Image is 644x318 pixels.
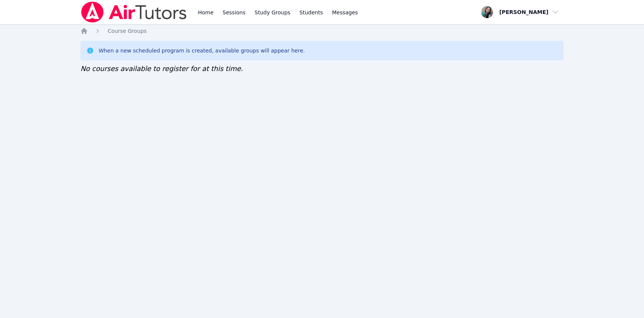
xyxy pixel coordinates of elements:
[108,28,146,34] span: Course Groups
[80,27,563,35] nav: Breadcrumb
[98,47,305,54] div: When a new scheduled program is created, available groups will appear here.
[108,27,146,35] a: Course Groups
[332,9,358,16] span: Messages
[80,65,243,73] span: No courses available to register for at this time.
[80,2,187,23] img: Air Tutors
